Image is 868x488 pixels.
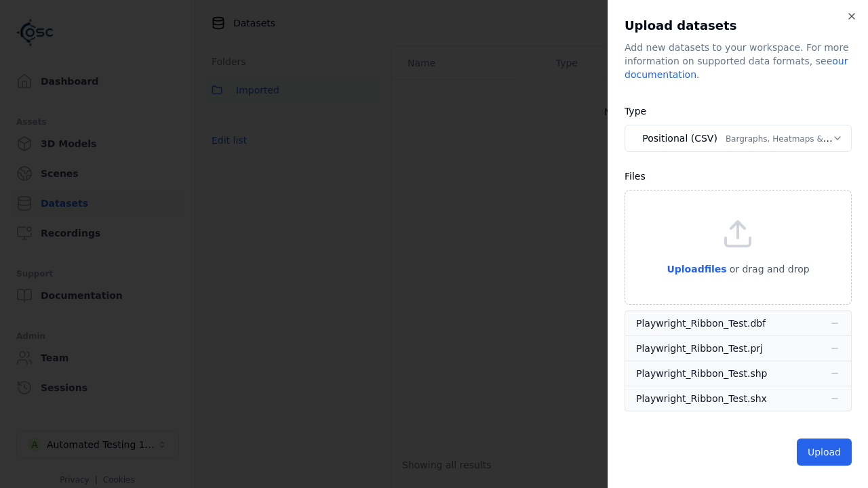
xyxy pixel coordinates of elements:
[636,392,767,405] div: Playwright_Ribbon_Test.shx
[636,317,766,330] div: Playwright_Ribbon_Test.dbf
[667,264,726,274] span: Upload files
[636,342,763,355] div: Playwright_Ribbon_Test.prj
[625,16,852,35] h2: Upload datasets
[625,171,646,182] label: Files
[625,41,852,81] div: Add new datasets to your workspace. For more information on supported data formats, see .
[727,261,810,277] p: or drag and drop
[625,106,646,117] label: Type
[797,439,852,466] button: Upload
[636,367,767,380] div: Playwright_Ribbon_Test.shp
